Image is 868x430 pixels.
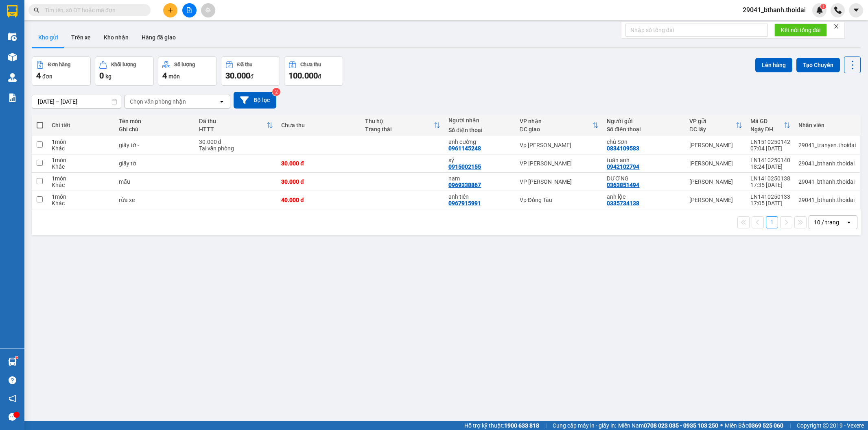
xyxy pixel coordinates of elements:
[300,62,321,67] div: Chưa thu
[205,7,211,13] span: aim
[8,33,17,41] img: warehouse-icon
[644,422,718,429] strong: 0708 023 035 - 0935 103 250
[52,157,111,163] div: 1 món
[225,71,250,80] span: 30.000
[746,115,794,136] th: Toggle SortBy
[689,197,742,203] div: [PERSON_NAME]
[448,182,481,188] div: 0969338867
[52,163,111,170] div: Khác
[798,197,856,203] div: 29041_bthanh.thoidai
[97,28,135,47] button: Kho nhận
[798,142,856,148] div: 29041_tranyen.thoidai
[237,62,252,67] div: Đã thu
[689,118,736,124] div: VP gửi
[284,56,343,86] button: Chưa thu100.000đ
[289,71,318,80] span: 100.000
[748,422,783,429] strong: 0369 525 060
[607,145,639,152] div: 0834109583
[853,7,860,14] span: caret-down
[607,175,681,182] div: DƯƠNG
[34,7,39,13] span: search
[520,142,599,148] div: Vp [PERSON_NAME]
[846,219,852,226] svg: open
[750,182,790,188] div: 17:35 [DATE]
[766,216,778,228] button: 1
[234,92,276,109] button: Bộ lọc
[750,157,790,163] div: LN1410250140
[774,24,827,37] button: Kết nối tổng đài
[448,175,511,182] div: nam
[822,4,824,9] span: 1
[168,7,173,13] span: plus
[182,3,197,17] button: file-add
[789,421,791,430] span: |
[750,193,790,200] div: LN1410250133
[625,24,768,37] input: Nhập số tổng đài
[816,7,823,14] img: icon-new-feature
[32,95,121,108] input: Select a date range.
[9,395,16,402] span: notification
[448,163,481,170] div: 0915002155
[798,178,856,185] div: 29041_bthanh.thoidai
[201,3,215,17] button: aim
[7,5,17,17] img: logo-vxr
[8,53,17,61] img: warehouse-icon
[105,73,112,80] span: kg
[52,182,111,188] div: Khác
[820,4,826,9] sup: 1
[520,197,599,203] div: Vp Đồng Tàu
[163,3,177,17] button: plus
[689,126,736,132] div: ĐC lấy
[781,26,820,35] span: Kết nối tổng đài
[119,197,190,203] div: rửa xe
[689,160,742,167] div: [PERSON_NAME]
[689,142,742,148] div: [PERSON_NAME]
[607,182,639,188] div: 0363851494
[48,62,70,67] div: Đơn hàng
[685,115,746,136] th: Toggle SortBy
[464,421,539,430] span: Hỗ trợ kỹ thuật:
[8,358,17,366] img: warehouse-icon
[119,160,190,167] div: giấy tờ
[199,118,267,124] div: Đã thu
[448,139,511,145] div: anh cường
[199,145,273,152] div: Tại văn phòng
[221,56,280,86] button: Đã thu30.000đ
[607,157,681,163] div: tuấn anh
[8,93,17,102] img: solution-icon
[318,73,321,80] span: đ
[520,126,593,132] div: ĐC giao
[65,28,97,47] button: Trên xe
[833,24,839,29] span: close
[798,160,856,167] div: 29041_bthanh.thoidai
[250,73,254,80] span: đ
[111,62,136,67] div: Khối lượng
[52,139,111,145] div: 1 món
[607,139,681,145] div: chú Sơn
[618,421,718,430] span: Miền Nam
[365,118,434,124] div: Thu hộ
[520,178,599,185] div: VP [PERSON_NAME]
[15,356,18,359] sup: 1
[281,197,357,203] div: 40.000 đ
[755,58,792,72] button: Lên hàng
[174,62,195,67] div: Số lượng
[45,6,141,15] input: Tìm tên, số ĐT hoặc mã đơn
[281,122,357,128] div: Chưa thu
[750,126,784,132] div: Ngày ĐH
[750,145,790,152] div: 07:04 [DATE]
[736,5,812,15] span: 29041_bthanh.thoidai
[545,421,547,430] span: |
[796,58,840,72] button: Tạo Chuyến
[199,126,267,132] div: HTTT
[361,115,445,136] th: Toggle SortBy
[9,376,16,384] span: question-circle
[849,3,863,17] button: caret-down
[448,193,511,200] div: anh tiến
[607,200,639,206] div: 0335734138
[725,421,783,430] span: Miền Bắc
[119,126,190,132] div: Ghi chú
[834,7,842,14] img: phone-icon
[272,88,280,96] sup: 2
[607,163,639,170] div: 0942102794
